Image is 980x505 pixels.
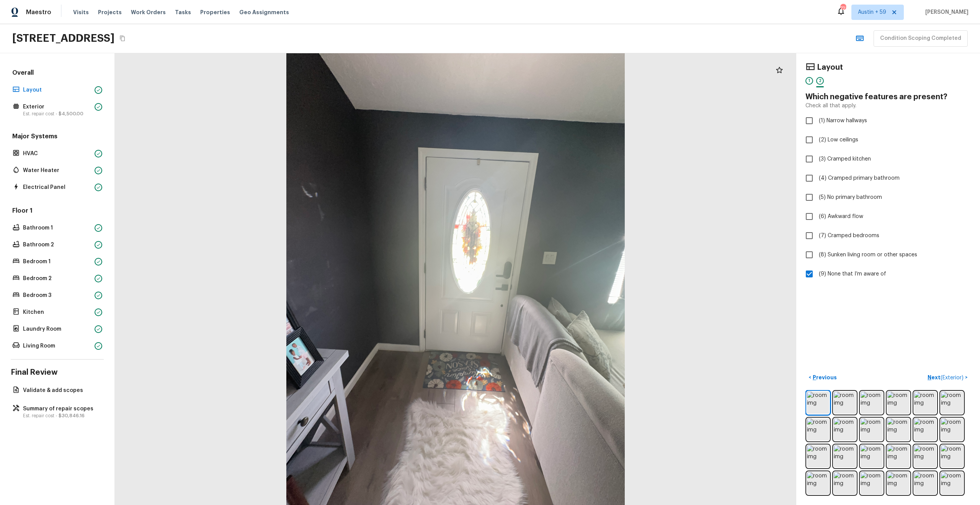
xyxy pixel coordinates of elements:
[59,111,83,116] span: $4,500.00
[23,275,91,282] p: Bedroom 2
[23,413,99,419] p: Est. repair cost -
[23,292,91,299] p: Bedroom 3
[23,111,91,117] p: Est. repair cost -
[928,374,965,382] p: Next
[819,232,879,239] span: (7) Cramped bedrooms
[23,167,91,174] p: Water Heater
[887,472,910,494] img: room img
[805,371,840,384] button: <Previous
[819,136,858,144] span: (2) Low ceilings
[200,8,230,16] span: Properties
[817,62,843,72] h4: Layout
[811,374,837,381] p: Previous
[23,241,91,249] p: Bathroom 2
[11,367,104,377] h4: Final Review
[175,10,191,15] span: Tasks
[819,117,867,125] span: (1) Narrow hallways
[23,325,91,333] p: Laundry Room
[819,193,882,201] span: (5) No primary bathroom
[922,8,969,16] span: [PERSON_NAME]
[23,342,91,350] p: Living Room
[834,392,856,414] img: room img
[834,418,856,441] img: room img
[819,251,917,259] span: (8) Sunken living room or other spaces
[23,150,91,157] p: HVAC
[914,445,936,467] img: room img
[861,472,883,494] img: room img
[807,418,829,441] img: room img
[26,8,51,16] span: Maestro
[118,33,127,43] button: Copy Address
[239,8,289,16] span: Geo Assignments
[23,86,91,94] p: Layout
[861,418,883,441] img: room img
[819,155,871,163] span: (3) Cramped kitchen
[887,418,910,441] img: room img
[805,77,813,85] div: 1
[858,8,886,16] span: Austin + 59
[914,418,936,441] img: room img
[816,77,824,85] div: 2
[819,213,863,220] span: (6) Awkward flow
[807,472,829,494] img: room img
[941,445,963,467] img: room img
[819,174,900,182] span: (4) Cramped primary bathroom
[23,308,91,316] p: Kitchen
[834,445,856,467] img: room img
[11,69,104,79] h5: Overall
[819,270,886,278] span: (9) None that I’m aware of
[23,258,91,266] p: Bedroom 1
[98,8,122,16] span: Projects
[924,371,971,384] button: Next(Exterior)>
[941,392,963,414] img: room img
[834,472,856,494] img: room img
[807,445,829,467] img: room img
[887,392,910,414] img: room img
[23,184,91,191] p: Electrical Panel
[23,405,99,413] p: Summary of repair scopes
[840,5,846,12] div: 721
[73,8,89,16] span: Visits
[887,445,910,467] img: room img
[12,31,114,45] h2: [STREET_ADDRESS]
[11,132,104,142] h5: Major Systems
[861,445,883,467] img: room img
[914,472,936,494] img: room img
[914,392,936,414] img: room img
[11,207,104,216] h5: Floor 1
[59,413,85,418] span: $30,846.16
[23,103,91,111] p: Exterior
[805,102,856,110] p: Check all that apply.
[941,418,963,441] img: room img
[23,224,91,232] p: Bathroom 1
[23,387,99,394] p: Validate & add scopes
[941,472,963,494] img: room img
[941,375,964,380] span: ( Exterior )
[805,92,971,102] h4: Which negative features are present?
[131,8,166,16] span: Work Orders
[861,392,883,414] img: room img
[807,392,829,414] img: room img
